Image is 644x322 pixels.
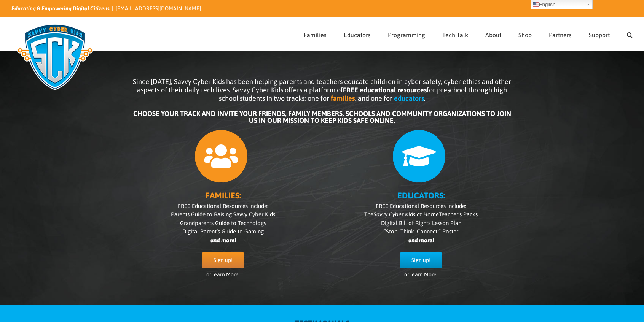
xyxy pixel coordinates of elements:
[182,228,264,235] span: Digital Parent’s Guide to Gaming
[304,17,327,51] a: Families
[202,252,244,268] a: Sign up!
[485,32,501,38] span: About
[589,32,610,38] span: Support
[442,32,468,38] span: Tech Talk
[178,203,268,209] span: FREE Educational Resources include:
[11,5,110,11] i: Educating & Empowering Digital Citizens
[381,220,461,226] span: Digital Bill of Rights Lesson Plan
[133,109,511,124] b: CHOOSE YOUR TRACK AND INVITE YOUR FRIENDS, FAMILY MEMBERS, SCHOOLS AND COMMUNITY ORGANIZATIONS TO...
[364,211,478,217] span: The Teacher’s Packs
[384,228,458,235] span: “Stop. Think. Connect.” Poster
[304,32,327,38] span: Families
[214,257,233,263] span: Sign up!
[355,94,392,102] span: , and one for
[533,2,539,8] img: en
[180,220,266,226] span: Grandparents Guide to Technology
[442,17,468,51] a: Tech Talk
[409,271,437,278] a: Learn More
[388,32,425,38] span: Programming
[304,17,633,51] nav: Main Menu
[116,5,201,11] a: [EMAIL_ADDRESS][DOMAIN_NAME]
[376,203,466,209] span: FREE Educational Resources include:
[206,271,240,278] span: or .
[397,190,445,200] b: EDUCATORS:
[404,271,438,278] span: or .
[627,17,633,51] a: Search
[400,252,442,268] a: Sign up!
[331,94,355,102] b: families
[485,17,501,51] a: About
[210,237,236,243] i: and more!
[344,32,371,38] span: Educators
[549,32,572,38] span: Partners
[11,19,99,95] img: Savvy Cyber Kids Logo
[171,211,275,217] span: Parents Guide to Raising Savvy Cyber Kids
[206,190,241,200] b: FAMILIES:
[394,94,424,102] b: educators
[411,257,430,263] span: Sign up!
[518,17,532,51] a: Shop
[343,86,427,94] b: FREE educational resources
[424,94,426,102] span: .
[133,78,511,102] span: Since [DATE], Savvy Cyber Kids has been helping parents and teachers educate children in cyber sa...
[549,17,572,51] a: Partners
[211,271,239,278] a: Learn More
[344,17,371,51] a: Educators
[589,17,610,51] a: Support
[518,32,532,38] span: Shop
[388,17,425,51] a: Programming
[408,237,434,243] i: and more!
[373,211,439,217] i: Savvy Cyber Kids at Home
